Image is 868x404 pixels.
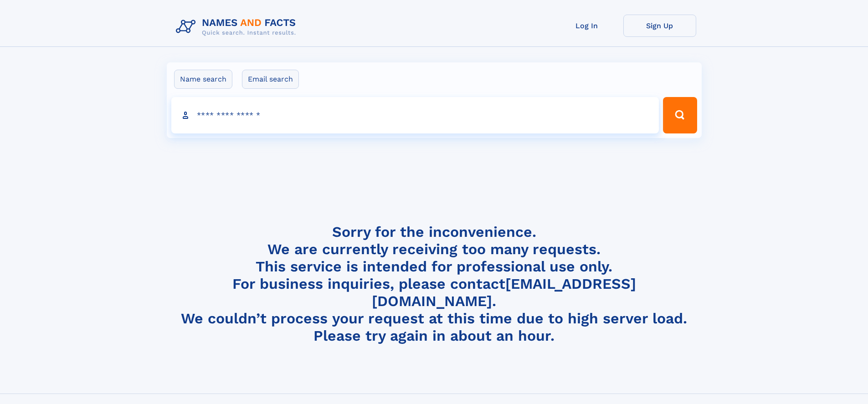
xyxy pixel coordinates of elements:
[372,275,636,310] a: [EMAIL_ADDRESS][DOMAIN_NAME]
[174,70,232,89] label: Name search
[550,15,623,37] a: Log In
[663,97,697,133] button: Search Button
[623,15,696,37] a: Sign Up
[242,70,299,89] label: Email search
[172,15,303,39] img: Logo Names and Facts
[172,223,696,345] h4: Sorry for the inconvenience. We are currently receiving too many requests. This service is intend...
[171,97,659,133] input: search input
